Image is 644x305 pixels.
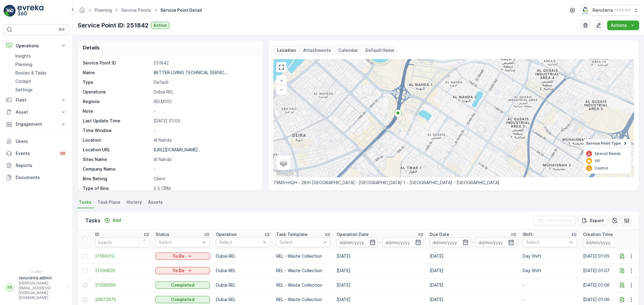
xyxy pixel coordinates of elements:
[95,297,149,303] a: 20973975
[590,218,604,224] p: Export
[154,79,257,85] p: Default
[148,199,163,205] span: Assets
[113,217,121,223] p: Add
[154,127,257,134] p: -
[155,267,210,274] button: To Do
[303,47,331,53] p: Attachments
[276,231,308,237] p: Task Template
[79,9,85,14] a: Homepage
[95,268,149,274] span: 21106826
[273,278,334,292] td: REL - Waste Collection
[15,87,33,93] p: Settings
[4,135,69,147] a: Users
[155,253,210,260] button: To Do
[83,147,151,153] p: Location URL
[273,249,334,263] td: REL - Waste Collection
[102,217,123,224] button: Add
[581,5,639,16] button: Renuterra(+04:00)
[16,150,56,156] p: Events
[213,278,273,292] td: Dubai REL
[427,263,520,278] td: [DATE]
[19,275,64,281] p: renuterra.admin
[4,94,69,106] button: Fleet
[154,89,257,95] p: Dubai REL
[155,231,169,237] p: Status
[154,166,257,172] p: -
[4,147,69,159] a: Events99
[95,8,112,13] a: Planning
[155,281,210,289] button: Completed
[16,175,66,181] p: Documents
[4,40,69,52] button: Operations
[95,282,149,288] a: 21036999
[154,137,257,143] p: Al Nahda
[60,151,65,156] p: 99
[85,216,101,225] p: Tasks
[213,249,273,263] td: Dubai REL
[611,22,627,28] p: Actions
[15,78,31,84] p: Cockpit
[280,87,283,92] span: −
[83,283,88,288] div: Toggle Row Selected
[18,5,43,17] img: logo_light-DOdMpM7g.png
[154,99,257,105] p: RELM102
[16,43,57,49] p: Operations
[581,7,590,14] img: Screenshot_2024-07-26_at_13.33.01.png
[16,109,57,115] p: Asset
[546,218,572,224] p: Clear Filters
[13,69,69,77] a: Routes & Tasks
[16,121,57,127] p: Engagement
[277,63,286,72] a: View Fullscreen
[594,166,608,171] p: Caution
[59,27,65,32] p: ⌘B
[154,156,257,162] p: Al Nahda
[273,263,334,278] td: REL - Waste Collection
[154,118,257,124] p: [DATE] 01:05
[472,239,474,246] p: -
[607,20,639,30] button: Actions
[593,7,613,13] p: Renuterra
[83,99,151,105] p: Regions
[171,297,194,303] p: Completed
[153,22,167,28] p: Active
[83,176,151,182] p: Bins Belong
[98,199,120,205] span: Task Plans
[15,70,46,76] p: Routes & Tasks
[83,70,151,76] p: Name
[216,231,237,237] p: Operation
[78,21,149,30] p: Service Point ID: 251842
[154,108,257,114] p: -
[95,237,149,247] input: Search
[16,138,66,144] p: Users
[275,169,295,177] a: Open this area in Google Maps (opens a new window)
[83,108,151,114] p: Note
[427,278,520,292] td: [DATE]
[16,97,57,103] p: Fleet
[219,239,261,245] p: Select
[79,199,91,205] span: Tasks
[273,180,634,186] p: 79M5+HQH - 28th [GEOGRAPHIC_DATA] - [GEOGRAPHIC_DATA] 1 - [GEOGRAPHIC_DATA] - [GEOGRAPHIC_DATA]
[83,118,151,124] p: Last Update Time
[280,239,321,245] p: Select
[4,5,16,17] img: logo
[154,147,200,152] p: [URL][DOMAIN_NAME]..
[280,78,283,83] span: +
[365,47,394,53] p: Default Items
[213,263,273,278] td: Dubai REL
[277,76,286,85] a: Zoom In
[277,156,290,169] a: Layers
[4,275,69,300] button: RRrenuterra.admin[PERSON_NAME][EMAIL_ADDRESS][PERSON_NAME][DOMAIN_NAME]
[594,151,621,156] p: Special Needs
[533,216,575,225] button: Clear Filters
[121,8,151,13] a: Service Points
[578,216,607,225] button: Export
[83,79,151,85] p: Type
[615,8,631,13] p: ( +04:00 )
[337,237,378,247] input: dd/mm/yyyy
[95,253,149,259] a: 21166313
[334,278,427,292] td: [DATE]
[95,231,99,237] p: ID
